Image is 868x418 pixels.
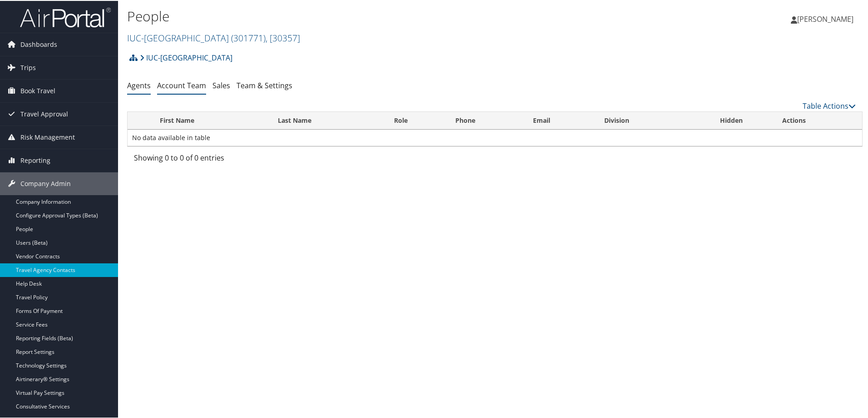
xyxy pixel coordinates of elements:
[212,80,230,90] a: Sales
[689,111,774,129] th: Hidden
[803,100,856,110] a: Table Actions
[152,111,270,129] th: First Name
[127,31,300,43] a: IUC-[GEOGRAPHIC_DATA]
[20,79,55,101] span: Book Travel
[20,171,71,194] span: Company Admin
[20,148,50,171] span: Reporting
[797,13,853,23] span: [PERSON_NAME]
[127,80,151,90] a: Agents
[231,31,266,43] span: ( 301771 )
[128,111,152,129] th: : activate to sort column descending
[20,102,68,125] span: Travel Approval
[266,31,300,43] span: , [ 30357 ]
[386,111,447,129] th: Role
[596,111,689,129] th: Division
[140,48,232,66] a: IUC-[GEOGRAPHIC_DATA]
[791,5,863,32] a: [PERSON_NAME]
[525,111,596,129] th: Email
[127,6,617,25] h1: People
[20,125,75,148] span: Risk Management
[157,80,206,90] a: Account Team
[447,111,525,129] th: Phone
[20,6,111,27] img: airportal-logo.png
[270,111,385,129] th: Last Name
[237,80,292,90] a: Team & Settings
[20,55,36,78] span: Trips
[134,151,304,167] div: Showing 0 to 0 of 0 entries
[128,129,862,145] td: No data available in table
[774,111,862,129] th: Actions
[20,32,57,55] span: Dashboards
